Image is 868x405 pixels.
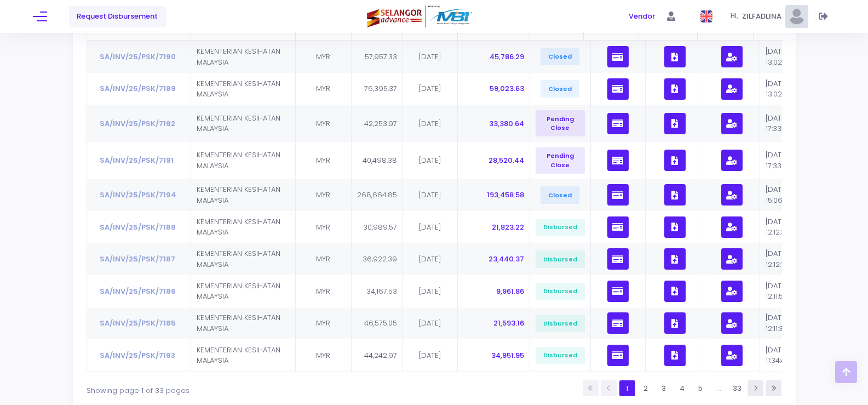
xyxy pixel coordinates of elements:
td: MYR [296,41,352,73]
td: [DATE] 17:33:46 [760,105,812,142]
button: Click View Payments List [607,216,629,238]
span: Pending Close [536,110,585,136]
img: Logo [367,5,474,28]
td: [DATE] [403,105,458,142]
span: 193,458.58 [487,190,524,200]
span: Closed [541,48,579,66]
button: Click View Approval Logs [721,216,743,238]
button: Click View Approval Logs [721,345,743,366]
td: [DATE] [403,41,458,73]
button: Click View Approval Logs [721,150,743,171]
button: SA/INV/25/PSK/7189 [92,78,183,99]
span: Disbursed [536,219,585,236]
span: Pending Close [536,147,585,174]
button: SA/INV/25/PSK/7188 [92,216,183,237]
span: 40,498.38 [363,155,397,166]
span: KEMENTERIAN KESIHATAN MALAYSIA [197,248,280,270]
a: 2 [637,380,653,396]
span: 28,520.44 [488,155,524,166]
span: KEMENTERIAN KESIHATAN MALAYSIA [197,216,280,238]
td: [DATE] 13:02:34 [760,41,812,73]
td: [DATE] [403,211,458,243]
td: [DATE] [403,339,458,372]
a: 33 [729,380,745,396]
span: 33,380.64 [489,118,524,129]
td: MYR [296,179,352,212]
button: Click View Approval Logs [721,46,743,67]
span: 21,823.22 [492,222,524,232]
td: [DATE] [403,243,458,276]
td: MYR [296,73,352,105]
button: Click View Payments List [607,248,629,270]
span: 34,167.53 [366,286,397,296]
td: [DATE] [403,179,458,212]
td: [DATE] 12:12:12 [760,243,812,276]
button: Click View Payments List [607,312,629,334]
td: [DATE] 12:11:37 [760,307,812,340]
span: 9,961.86 [496,286,524,296]
button: SA/INV/25/PSK/7191 [92,150,181,171]
span: 36,922.39 [363,254,397,264]
span: 76,395.37 [364,83,397,94]
span: KEMENTERIAN KESIHATAN MALAYSIA [197,312,280,334]
td: MYR [296,211,352,243]
button: Click to View, Upload, Download, and Delete Documents List [664,46,686,67]
button: SA/INV/25/PSK/7193 [92,345,183,366]
span: Disbursed [536,250,585,268]
td: [DATE] [403,307,458,340]
button: SA/INV/25/PSK/7192 [92,113,183,134]
span: KEMENTERIAN KESIHATAN MALAYSIA [197,281,280,302]
span: KEMENTERIAN KESIHATAN MALAYSIA [197,113,280,134]
button: Click View Approval Logs [721,312,743,334]
button: Click View Payments List [607,78,629,100]
button: Click to View, Upload, Download, and Delete Documents List [664,345,686,366]
td: MYR [296,339,352,372]
button: SA/INV/25/PSK/7194 [92,185,184,206]
button: Click to View, Upload, Download, and Delete Documents List [664,216,686,238]
button: SA/INV/25/PSK/7187 [92,249,183,270]
span: 34,951.95 [491,350,524,361]
a: Request Disbursement [69,6,166,27]
span: 23,440.37 [488,254,524,264]
button: Click View Payments List [607,113,629,134]
td: MYR [296,275,352,307]
td: [DATE] 12:11:56 [760,275,812,307]
span: Disbursed [536,315,585,332]
button: SA/INV/25/PSK/7186 [92,281,183,301]
td: [DATE] [403,275,458,307]
button: Click View Approval Logs [721,281,743,302]
span: KEMENTERIAN KESIHATAN MALAYSIA [197,345,280,366]
button: Click View Payments List [607,281,629,302]
span: Closed [541,80,579,98]
span: Vendor [629,11,655,22]
button: Click to View, Upload, Download, and Delete Documents List [664,150,686,171]
span: Disbursed [536,347,585,364]
span: ZILFADLINA [742,11,785,22]
button: Click View Approval Logs [721,78,743,100]
span: KEMENTERIAN KESIHATAN MALAYSIA [197,184,280,206]
button: Click View Payments List [607,46,629,67]
button: Click View Approval Logs [721,113,743,134]
td: [DATE] 11:34:47 [760,339,812,372]
button: SA/INV/25/PSK/7190 [92,47,183,67]
span: 30,989.57 [363,222,397,232]
a: 4 [674,380,690,396]
td: MYR [296,105,352,142]
td: [DATE] 13:02:16 [760,73,812,105]
span: 21,593.16 [493,318,524,328]
span: 268,664.85 [357,190,397,200]
td: MYR [296,307,352,340]
span: 44,242.97 [364,350,397,361]
button: Click to View, Upload, Download, and Delete Documents List [664,248,686,270]
button: Click to View, Upload, Download, and Delete Documents List [664,281,686,302]
div: Showing page 1 of 33 pages [87,379,370,396]
img: Pic [785,5,808,28]
span: Hi, [731,12,742,21]
td: [DATE] 15:06:14 [760,179,812,212]
a: 3 [656,380,672,396]
span: KEMENTERIAN KESIHATAN MALAYSIA [197,78,280,100]
span: 59,023.63 [490,83,524,94]
button: Click View Payments List [607,184,629,206]
a: 5 [692,380,708,396]
span: Disbursed [536,283,585,300]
